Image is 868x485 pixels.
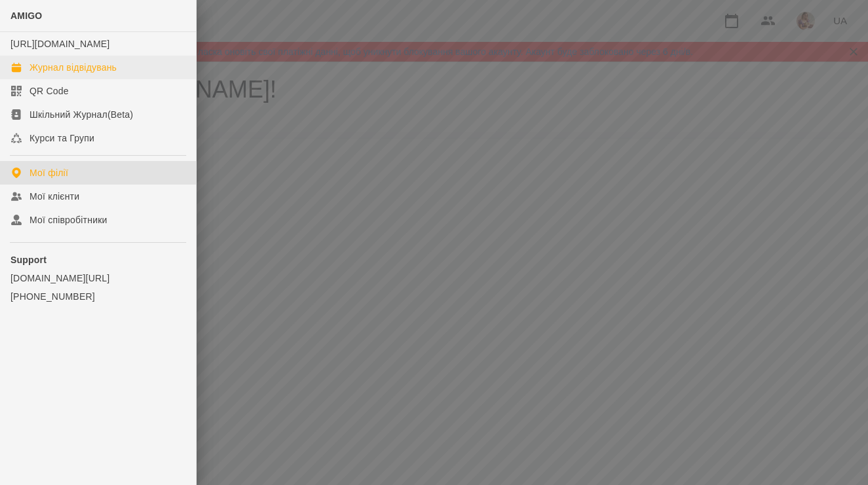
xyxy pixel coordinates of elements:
a: [DOMAIN_NAME][URL] [10,272,186,285]
span: AMIGO [10,10,42,21]
div: Журнал відвідувань [30,61,117,74]
div: Курси та Групи [30,132,94,145]
div: Мої філії [30,166,68,179]
div: Шкільний Журнал(Beta) [30,108,133,121]
a: [PHONE_NUMBER] [10,290,186,303]
div: Мої клієнти [30,190,79,203]
p: Support [10,253,186,266]
a: [URL][DOMAIN_NAME] [10,39,109,49]
div: Мої співробітники [30,213,108,226]
div: QR Code [30,84,69,98]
